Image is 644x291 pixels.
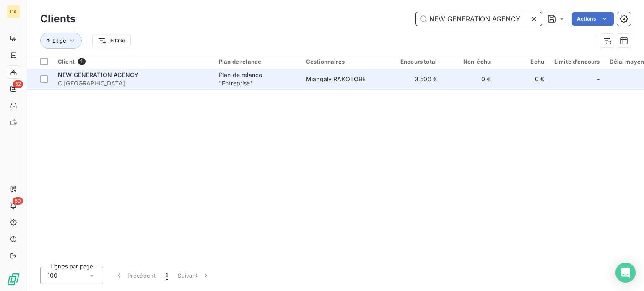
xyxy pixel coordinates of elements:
[58,58,75,65] span: Client
[92,34,131,47] button: Filtrer
[40,33,82,49] button: Litige
[615,263,636,283] div: Open Intercom Messenger
[40,11,75,26] h3: Clients
[78,58,86,65] span: 1
[52,37,66,44] span: Litige
[166,271,168,280] span: 1
[173,267,215,284] button: Suivant
[110,267,161,284] button: Précédent
[554,58,600,65] div: Limite d’encours
[501,58,544,65] div: Échu
[306,58,383,65] div: Gestionnaires
[572,12,614,26] button: Actions
[219,71,296,88] div: Plan de relance "Entreprise"
[219,58,296,65] div: Plan de relance
[388,69,442,89] td: 3 500 €
[442,69,496,89] td: 0 €
[306,75,366,82] span: Miangaly RAKOTOBE
[58,71,138,78] span: NEW GENERATION AGENCY
[7,5,20,18] div: CA
[13,80,23,88] span: 52
[496,69,549,89] td: 0 €
[58,79,209,88] span: C [GEOGRAPHIC_DATA]
[393,58,437,65] div: Encours total
[161,267,173,284] button: 1
[7,273,20,286] img: Logo LeanPay
[47,271,57,280] span: 100
[13,197,23,205] span: 59
[7,82,20,95] a: 52
[597,75,600,83] span: -
[416,12,542,26] input: Rechercher
[447,58,491,65] div: Non-échu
